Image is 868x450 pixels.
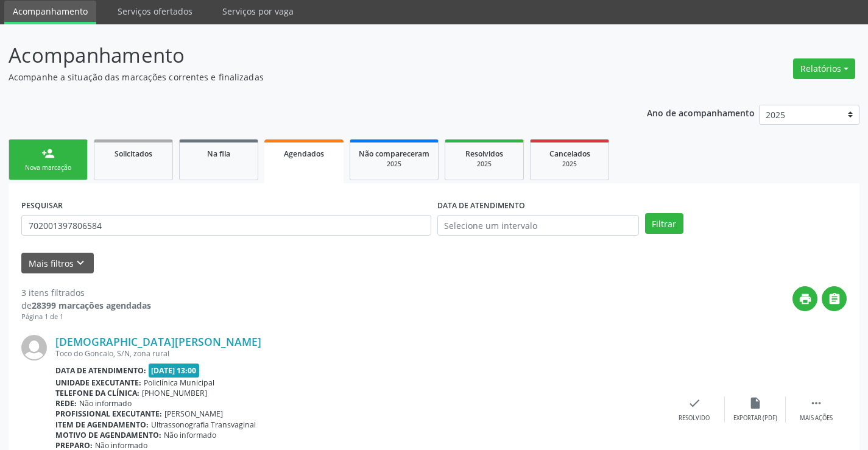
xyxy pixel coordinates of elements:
[549,149,590,159] span: Cancelados
[55,365,146,376] b: Data de atendimento:
[21,335,47,360] img: img
[810,396,823,410] i: 
[21,299,151,312] div: de
[18,163,79,172] div: Nova marcação
[144,378,214,388] span: Policlínica Municipal
[115,149,152,159] span: Solicitados
[41,147,55,160] div: person_add
[647,105,755,120] p: Ano de acompanhamento
[792,286,817,311] button: print
[359,149,429,159] span: Não compareceram
[793,58,855,79] button: Relatórios
[454,160,515,169] div: 2025
[55,430,161,440] b: Motivo de agendamento:
[55,378,141,388] b: Unidade executante:
[9,40,604,71] p: Acompanhamento
[465,149,503,159] span: Resolvidos
[539,160,600,169] div: 2025
[55,348,664,359] div: Toco do Goncalo, S/N, zona rural
[828,292,841,306] i: 
[749,396,762,410] i: insert_drive_file
[437,215,639,236] input: Selecione um intervalo
[55,409,162,419] b: Profissional executante:
[55,420,149,430] b: Item de agendamento:
[207,149,230,159] span: Na fila
[74,256,87,270] i: keyboard_arrow_down
[214,1,302,22] a: Serviços por vaga
[21,196,63,215] label: PESQUISAR
[32,300,151,311] strong: 28399 marcações agendadas
[437,196,525,215] label: DATA DE ATENDIMENTO
[733,414,777,423] div: Exportar (PDF)
[164,430,216,440] span: Não informado
[800,414,833,423] div: Mais ações
[9,71,604,83] p: Acompanhe a situação das marcações correntes e finalizadas
[142,388,207,398] span: [PHONE_NUMBER]
[21,286,151,299] div: 3 itens filtrados
[164,409,223,419] span: [PERSON_NAME]
[79,398,132,409] span: Não informado
[679,414,710,423] div: Resolvido
[284,149,324,159] span: Agendados
[151,420,256,430] span: Ultrassonografia Transvaginal
[21,253,94,274] button: Mais filtroskeyboard_arrow_down
[55,388,139,398] b: Telefone da clínica:
[822,286,847,311] button: 
[109,1,201,22] a: Serviços ofertados
[645,213,683,234] button: Filtrar
[4,1,96,24] a: Acompanhamento
[55,335,261,348] a: [DEMOGRAPHIC_DATA][PERSON_NAME]
[21,312,151,322] div: Página 1 de 1
[21,215,431,236] input: Nome, CNS
[55,398,77,409] b: Rede:
[799,292,812,306] i: print
[149,364,200,378] span: [DATE] 13:00
[359,160,429,169] div: 2025
[688,396,701,410] i: check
